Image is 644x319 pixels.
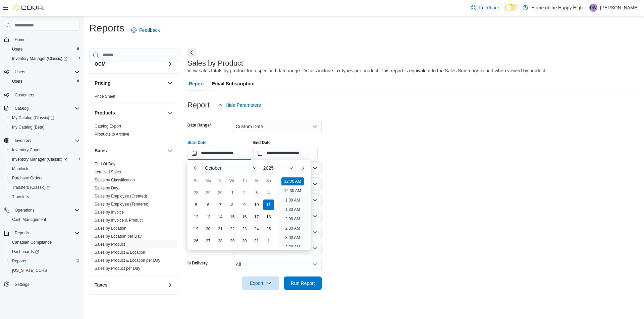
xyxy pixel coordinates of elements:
[12,68,80,76] span: Users
[9,165,80,173] span: Manifests
[191,212,202,222] div: day-12
[189,77,204,90] span: Report
[191,236,202,246] div: day-26
[15,208,35,213] span: Operations
[9,155,80,163] span: Inventory Manager (Classic)
[95,80,110,86] h3: Pricing
[1,206,83,215] button: Operations
[95,169,121,175] span: Itemized Sales
[95,226,126,231] a: Sales by Location
[9,77,25,85] a: Users
[89,160,179,275] div: Sales
[12,147,41,153] span: Inventory Count
[251,187,262,198] div: day-3
[227,236,238,246] div: day-29
[215,175,226,186] div: Tu
[215,98,264,112] button: Hide Parameters
[312,214,318,219] button: Open list of options
[95,202,150,207] a: Sales by Employee (Tendered)
[95,80,165,86] button: Pricing
[12,91,37,99] a: Customers
[9,146,43,154] a: Inventory Count
[187,59,243,67] h3: Sales by Product
[95,109,165,116] button: Products
[531,4,583,12] p: Home of the Happy High
[242,276,279,290] button: Export
[239,175,250,186] div: Th
[281,187,304,195] li: 12:30 AM
[95,226,126,231] span: Sales by Location
[7,266,83,275] button: [US_STATE] CCRS
[1,90,83,100] button: Customers
[7,256,83,266] button: Reports
[9,155,70,163] a: Inventory Manager (Classic)
[246,276,275,290] span: Export
[187,260,208,266] label: Is Delivery
[203,236,214,246] div: day-27
[190,187,275,247] div: October, 2025
[9,257,29,265] a: Reports
[1,104,83,113] button: Catalog
[312,181,318,187] button: Open list of options
[95,109,115,116] h3: Products
[251,224,262,234] div: day-24
[251,236,262,246] div: day-31
[1,35,83,45] button: Home
[12,47,22,52] span: Users
[203,187,214,198] div: day-29
[12,56,67,61] span: Inventory Manager (Classic)
[95,282,165,288] button: Taxes
[7,45,83,54] button: Users
[7,54,83,63] a: Inventory Manager (Classic)
[166,109,174,117] button: Products
[215,236,226,246] div: day-28
[263,200,274,210] div: day-11
[9,238,54,246] a: Canadian Compliance
[95,161,115,167] span: End Of Day
[1,228,83,238] button: Reports
[585,4,587,12] p: |
[95,202,150,207] span: Sales by Employee (Tendered)
[7,183,83,192] a: Transfers (Classic)
[95,124,121,129] a: Catalog Export
[9,146,80,154] span: Inventory Count
[468,1,502,14] a: Feedback
[7,113,83,123] a: My Catalog (Classic)
[187,101,210,109] h3: Report
[4,32,80,307] nav: Complex example
[89,92,179,103] div: Pricing
[9,238,80,246] span: Canadian Compliance
[232,120,322,133] button: Custom Date
[95,250,145,255] a: Sales by Product & Location
[12,281,32,289] a: Settings
[227,175,238,186] div: We
[600,4,639,12] p: [PERSON_NAME]
[89,21,124,35] h1: Reports
[9,45,80,53] span: Users
[191,187,202,198] div: day-28
[12,104,31,112] button: Catalog
[263,212,274,222] div: day-18
[15,69,25,75] span: Users
[9,216,80,224] span: Cash Management
[297,163,308,173] button: Next month
[239,236,250,246] div: day-30
[9,123,47,131] a: My Catalog (Beta)
[95,61,106,67] h3: OCM
[95,193,147,199] span: Sales by Employee (Created)
[232,258,322,271] button: All
[12,280,80,288] span: Settings
[263,236,274,246] div: day-1
[9,248,42,256] a: Dashboards
[9,165,32,173] a: Manifests
[9,257,80,265] span: Reports
[95,218,143,223] a: Sales by Invoice & Product
[95,132,129,137] a: Products to Archive
[12,229,32,237] button: Reports
[9,45,25,53] a: Users
[12,125,45,130] span: My Catalog (Beta)
[95,124,121,129] span: Catalog Export
[187,140,207,145] label: Start Date
[12,268,47,273] span: [US_STATE] CCRS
